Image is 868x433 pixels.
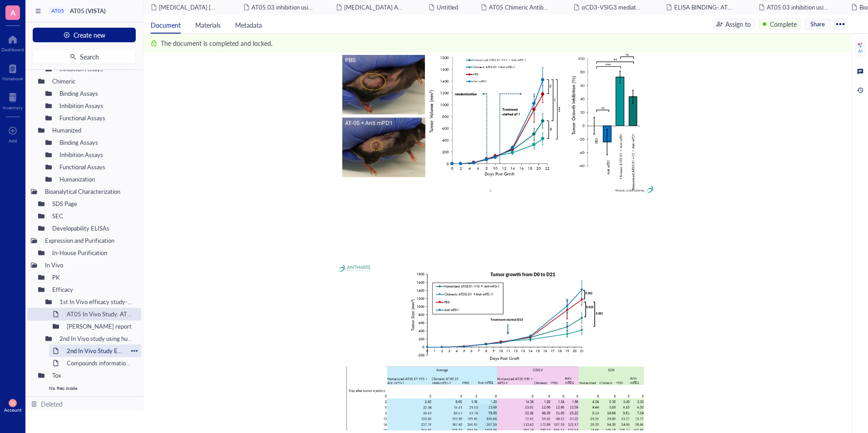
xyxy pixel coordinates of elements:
span: AT05 (VISTA) [70,6,106,15]
span: Document [151,20,181,30]
div: Inhibition Assays [55,99,138,112]
div: In Vivo [41,259,138,271]
div: The document is completed and locked. [161,38,272,48]
span: Create new [74,31,105,39]
div: Expression and Purification [41,234,138,247]
div: Account [4,407,22,413]
div: In-House Purification [48,246,138,259]
div: 1st In Vivo efficacy study-hKIVISTA mice [55,295,138,308]
div: Notebook [2,76,23,81]
div: Add [9,138,17,143]
a: Inventory [3,90,23,110]
div: Humanization [55,173,138,186]
span: A [10,7,15,18]
div: AI [858,48,863,54]
span: Share [810,20,825,28]
button: Search [33,49,136,64]
img: genemod-experiment-image [334,13,657,196]
div: Dashboard [1,47,24,52]
a: Dashboard [1,32,24,52]
div: Functional Assays [55,112,138,124]
div: 2nd In Vivo Study Experiment Design [63,344,128,357]
div: No files inside [35,382,141,394]
div: [PERSON_NAME] report [63,320,138,333]
span: SS [10,401,15,406]
div: AT05 [51,8,64,14]
div: Functional Assays [55,161,138,173]
div: AT05 In Vivo Study: AT05.01 Antibodies Inhibit MC38 Tumor growth in hVISTA-KI Mice [63,308,138,320]
div: Binding Assays [55,87,138,100]
button: Create new [33,28,136,42]
div: Bioanalytical Characterization [41,185,138,198]
button: Share [804,19,831,30]
span: Materials [195,20,221,30]
div: Developability ELISAs [48,222,138,235]
div: 2nd In Vivo study using humanized mice BRGSF-HIS Mice [55,332,138,345]
div: Assign to [725,19,751,29]
div: Humanized [48,124,138,137]
div: Deleted [41,399,63,409]
div: SDS Page [48,197,138,210]
div: Compounds information make by Sino Biological for 2nd in vivo AT05 experiment [63,357,138,369]
div: Efficacy [48,283,138,296]
span: Metadata [235,20,262,30]
div: Inhibition Assays [55,148,138,161]
div: Chimeric [48,75,138,88]
div: SEC [48,210,138,222]
div: Tox [48,369,138,382]
span: Search [80,53,99,60]
div: PK [48,271,138,284]
a: Notebook [2,61,23,81]
div: Inventory [3,105,23,110]
div: Complete [770,19,797,29]
div: Binding Assays [55,136,138,149]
